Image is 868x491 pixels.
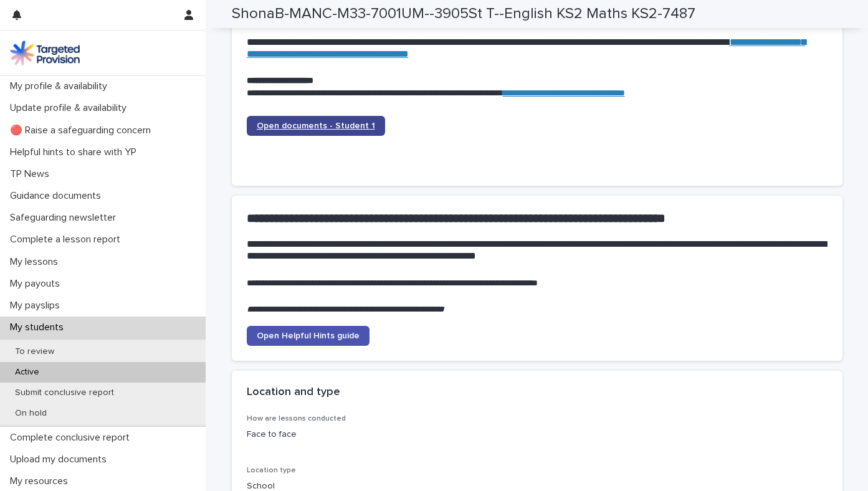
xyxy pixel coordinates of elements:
[10,41,80,65] img: M5nRWzHhSzIhMunXDL62
[247,467,296,474] span: Location type
[5,475,78,487] p: My resources
[5,102,136,114] p: Update profile & availability
[5,234,130,245] p: Complete a lesson report
[257,331,360,340] span: Open Helpful Hints guide
[5,432,140,444] p: Complete conclusive report
[5,212,126,224] p: Safeguarding newsletter
[5,322,74,333] p: My students
[5,146,146,158] p: Helpful hints to share with YP
[247,428,431,441] p: Face to face
[5,367,49,378] p: Active
[5,388,124,398] p: Submit conclusive report
[247,326,370,346] a: Open Helpful Hints guide
[5,256,68,268] p: My lessons
[5,300,70,312] p: My payslips
[257,122,375,130] span: Open documents - Student 1
[5,125,161,136] p: 🔴 Raise a safeguarding concern
[5,278,70,290] p: My payouts
[5,346,64,357] p: To review
[5,454,117,465] p: Upload my documents
[5,80,117,92] p: My profile & availability
[5,168,59,180] p: TP News
[5,408,57,419] p: On hold
[247,415,346,422] span: How are lessons conducted
[247,386,340,399] h2: Location and type
[247,116,385,136] a: Open documents - Student 1
[232,5,695,23] h2: ShonaB-MANC-M33-7001UM--3905St T--English KS2 Maths KS2-7487
[5,190,111,202] p: Guidance documents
